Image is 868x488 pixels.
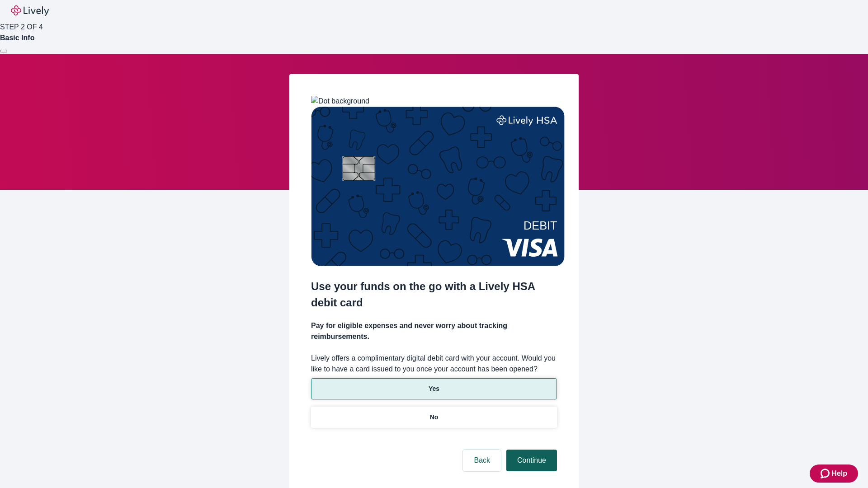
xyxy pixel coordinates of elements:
[311,378,557,399] button: Yes
[463,450,501,471] button: Back
[821,468,831,479] svg: Zendesk support icon
[430,413,439,422] p: No
[506,450,557,471] button: Continue
[311,278,557,311] h2: Use your funds on the go with a Lively HSA debit card
[831,468,847,479] span: Help
[311,407,557,428] button: No
[11,5,49,16] img: Lively
[311,96,369,107] img: Dot background
[311,107,565,266] img: Debit card
[429,384,439,394] p: Yes
[810,465,858,483] button: Zendesk support iconHelp
[311,353,557,375] label: Lively offers a complimentary digital debit card with your account. Would you like to have a card...
[311,320,557,342] h4: Pay for eligible expenses and never worry about tracking reimbursements.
